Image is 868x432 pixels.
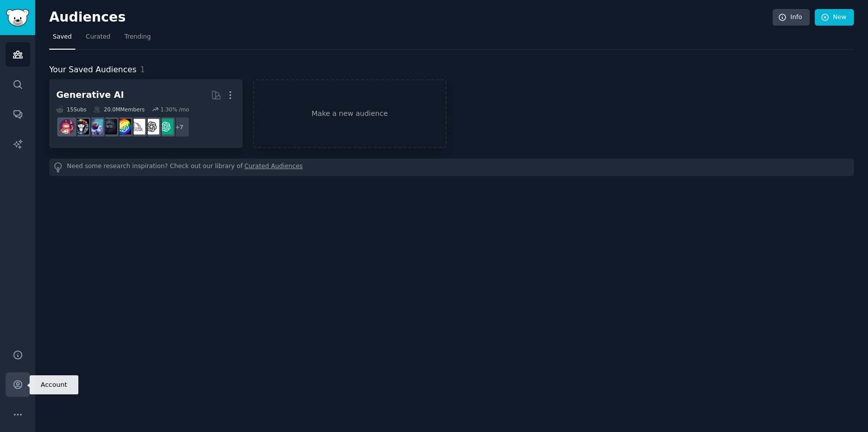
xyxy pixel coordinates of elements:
a: Curated Audiences [245,162,303,173]
span: 1 [140,65,145,74]
div: 20.0M Members [93,106,145,113]
span: Curated [86,33,111,42]
img: aiArt [73,119,89,134]
img: GummySearch logo [6,9,29,27]
a: Make a new audience [253,79,447,148]
img: dalle2 [59,119,75,134]
a: Generative AI15Subs20.0MMembers1.30% /mo+7ChatGPTOpenAImidjourneyGPT3weirddalleStableDiffusionaiA... [49,79,243,148]
span: Trending [125,33,151,42]
div: Generative AI [56,89,124,101]
a: New [815,9,854,26]
a: Curated [82,29,114,50]
a: Info [773,9,810,26]
a: Saved [49,29,75,50]
div: 1.30 % /mo [160,106,189,113]
img: weirddalle [101,119,117,134]
div: 15 Sub s [56,106,86,113]
span: Saved [53,33,72,42]
img: GPT3 [116,119,131,134]
div: + 7 [169,116,190,137]
img: StableDiffusion [87,119,103,134]
span: Your Saved Audiences [49,64,137,76]
img: OpenAI [144,119,159,134]
h2: Audiences [49,10,773,26]
img: ChatGPT [158,119,173,134]
img: midjourney [130,119,145,134]
div: Need some research inspiration? Check out our library of [49,159,854,176]
a: Trending [121,29,154,50]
